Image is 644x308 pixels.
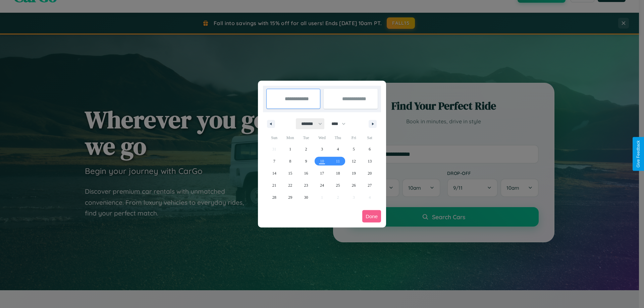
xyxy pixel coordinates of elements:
[314,143,330,155] button: 3
[362,179,378,191] button: 27
[266,155,282,167] button: 7
[353,143,355,155] span: 5
[330,167,346,179] button: 18
[330,179,346,191] button: 25
[368,167,372,179] span: 20
[352,167,356,179] span: 19
[320,155,324,167] span: 10
[298,132,314,143] span: Tue
[330,155,346,167] button: 11
[346,179,362,191] button: 26
[266,191,282,203] button: 28
[272,179,276,191] span: 21
[330,132,346,143] span: Thu
[337,143,339,155] span: 4
[368,179,372,191] span: 27
[314,132,330,143] span: Wed
[362,210,381,223] button: Done
[288,179,292,191] span: 22
[298,167,314,179] button: 16
[346,132,362,143] span: Fri
[336,155,340,167] span: 11
[346,167,362,179] button: 19
[352,179,356,191] span: 26
[330,143,346,155] button: 4
[314,167,330,179] button: 17
[368,155,372,167] span: 13
[289,155,291,167] span: 8
[266,167,282,179] button: 14
[272,167,276,179] span: 14
[320,167,324,179] span: 17
[369,143,371,155] span: 6
[346,143,362,155] button: 5
[362,167,378,179] button: 20
[282,191,298,203] button: 29
[288,167,292,179] span: 15
[282,143,298,155] button: 1
[346,155,362,167] button: 12
[288,191,292,203] span: 29
[272,191,276,203] span: 28
[336,179,340,191] span: 25
[336,167,340,179] span: 18
[352,155,356,167] span: 12
[282,132,298,143] span: Mon
[314,155,330,167] button: 10
[321,143,323,155] span: 3
[266,132,282,143] span: Sun
[314,179,330,191] button: 24
[282,179,298,191] button: 22
[362,132,378,143] span: Sat
[320,179,324,191] span: 24
[298,179,314,191] button: 23
[305,155,307,167] span: 9
[266,179,282,191] button: 21
[282,167,298,179] button: 15
[304,167,308,179] span: 16
[304,191,308,203] span: 30
[282,155,298,167] button: 8
[305,143,307,155] span: 2
[362,143,378,155] button: 6
[636,140,641,168] div: Give Feedback
[289,143,291,155] span: 1
[298,155,314,167] button: 9
[304,179,308,191] span: 23
[298,143,314,155] button: 2
[298,191,314,203] button: 30
[362,155,378,167] button: 13
[273,155,275,167] span: 7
